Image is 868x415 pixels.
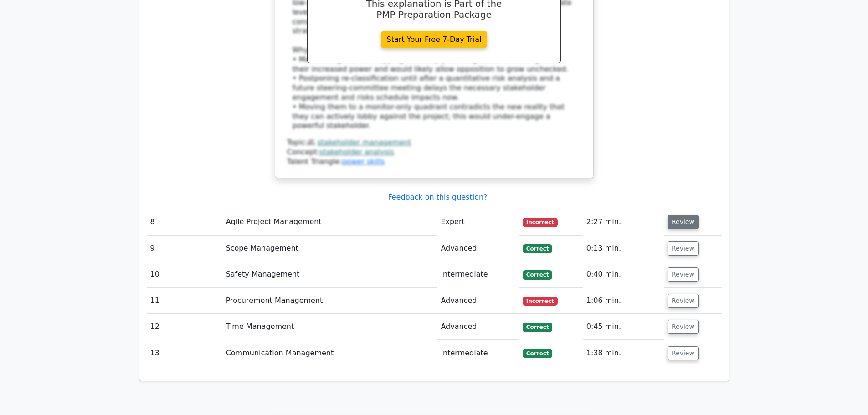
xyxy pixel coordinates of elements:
td: Safety Management [222,261,437,287]
span: Correct [523,323,552,332]
td: Communication Management [222,340,437,366]
a: power skills [342,157,385,166]
td: Advanced [437,314,519,340]
td: 10 [147,261,222,287]
td: Procurement Management [222,288,437,314]
span: Correct [523,349,552,358]
button: Review [668,241,699,256]
td: Advanced [437,236,519,261]
a: Feedback on this question? [388,193,487,201]
td: 0:40 min. [583,261,664,287]
div: Talent Triangle: [287,138,581,166]
button: Review [668,294,699,308]
td: 8 [147,209,222,235]
td: Expert [437,209,519,235]
td: 11 [147,288,222,314]
td: 1:06 min. [583,288,664,314]
td: 1:38 min. [583,340,664,366]
button: Review [668,346,699,360]
span: Incorrect [523,297,558,306]
td: Time Management [222,314,437,340]
td: Advanced [437,288,519,314]
td: Intermediate [437,340,519,366]
td: Agile Project Management [222,209,437,235]
td: 2:27 min. [583,209,664,235]
a: stakeholder management [317,138,411,147]
td: Scope Management [222,236,437,261]
td: 9 [147,236,222,261]
span: Correct [523,270,552,279]
a: stakeholder analysis [319,148,394,156]
button: Review [668,267,699,282]
td: 12 [147,314,222,340]
span: Incorrect [523,218,558,227]
td: Intermediate [437,261,519,287]
td: 13 [147,340,222,366]
button: Review [668,215,699,229]
td: 0:45 min. [583,314,664,340]
td: 0:13 min. [583,236,664,261]
a: Start Your Free 7-Day Trial [381,31,488,48]
div: Concept: [287,148,581,157]
div: Topic: [287,138,581,148]
span: Correct [523,244,552,253]
button: Review [668,320,699,334]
